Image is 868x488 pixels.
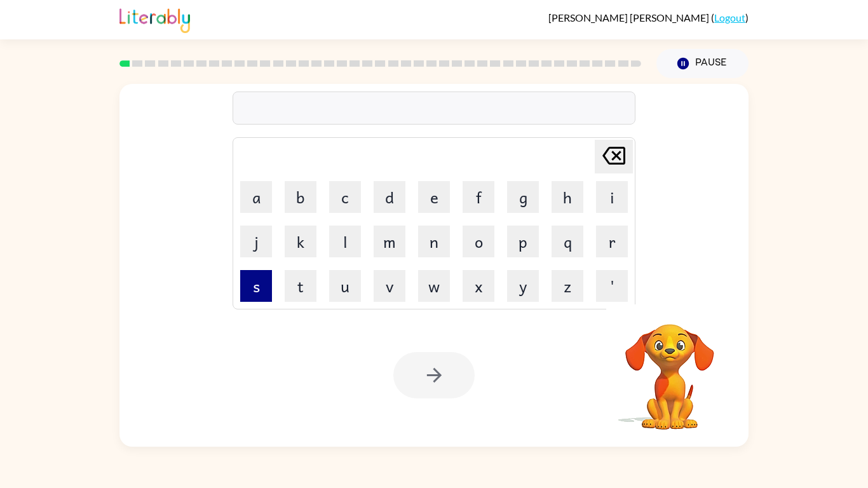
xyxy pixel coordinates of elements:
[329,181,361,213] button: c
[119,5,190,33] img: Literably
[418,226,450,257] button: n
[596,270,628,302] button: '
[329,226,361,257] button: l
[596,226,628,257] button: r
[285,226,316,257] button: k
[329,270,361,302] button: u
[507,181,539,213] button: g
[714,11,745,24] a: Logout
[507,226,539,257] button: p
[507,270,539,302] button: y
[552,226,583,257] button: q
[285,181,316,213] button: b
[240,270,272,302] button: s
[285,270,316,302] button: t
[606,304,733,431] video: Your browser must support playing .mp4 files to use Literably. Please try using another browser.
[463,226,494,257] button: o
[418,270,450,302] button: w
[552,181,583,213] button: h
[463,270,494,302] button: x
[552,270,583,302] button: z
[374,226,405,257] button: m
[374,270,405,302] button: v
[548,11,749,24] div: ( )
[240,181,272,213] button: a
[240,226,272,257] button: j
[656,49,749,78] button: Pause
[463,181,494,213] button: f
[418,181,450,213] button: e
[548,11,711,24] span: [PERSON_NAME] [PERSON_NAME]
[596,181,628,213] button: i
[374,181,405,213] button: d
